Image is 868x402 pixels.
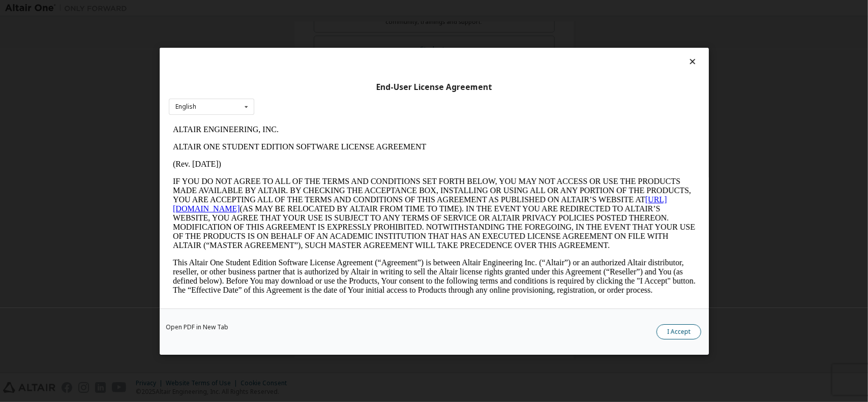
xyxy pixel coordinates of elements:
[4,56,527,129] p: IF YOU DO NOT AGREE TO ALL OF THE TERMS AND CONDITIONS SET FORTH BELOW, YOU MAY NOT ACCESS OR USE...
[166,324,228,330] a: Open PDF in New Tab
[4,4,527,13] p: ALTAIR ENGINEERING, INC.
[4,74,498,92] a: [URL][DOMAIN_NAME]
[656,324,701,339] button: I Accept
[4,137,527,174] p: This Altair One Student Edition Software License Agreement (“Agreement”) is between Altair Engine...
[175,104,196,110] div: English
[169,82,700,92] div: End-User License Agreement
[4,21,527,30] p: ALTAIR ONE STUDENT EDITION SOFTWARE LICENSE AGREEMENT
[4,39,527,48] p: (Rev. [DATE])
